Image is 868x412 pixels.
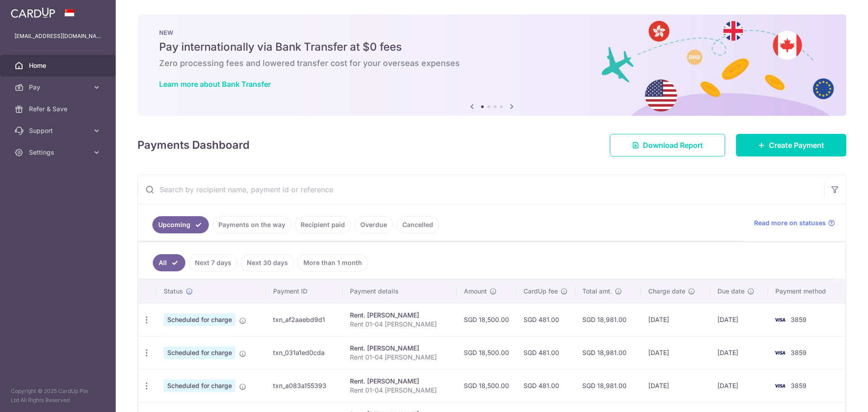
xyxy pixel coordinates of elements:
[137,14,846,116] img: Bank transfer banner
[241,254,294,271] a: Next 30 days
[350,311,449,320] div: Rent. [PERSON_NAME]
[710,369,768,402] td: [DATE]
[152,216,209,233] a: Upcoming
[641,369,710,402] td: [DATE]
[350,377,449,386] div: Rent. [PERSON_NAME]
[643,140,703,151] span: Download Report
[159,80,271,89] a: Learn more about Bank Transfer
[524,287,558,296] span: CardUp fee
[575,336,641,369] td: SGD 18,981.00
[575,303,641,336] td: SGD 18,981.00
[350,386,449,395] p: Rent 01-04 [PERSON_NAME]
[164,379,236,392] span: Scheduled for charge
[516,336,575,369] td: SGD 481.00
[164,313,236,326] span: Scheduled for charge
[769,140,824,151] span: Create Payment
[710,336,768,369] td: [DATE]
[138,175,824,204] input: Search by recipient name, payment id or reference
[754,218,835,227] a: Read more on statuses
[717,287,745,296] span: Due date
[164,287,183,296] span: Status
[771,380,789,391] img: Bank Card
[754,218,826,227] span: Read more on statuses
[350,344,449,353] div: Rent. [PERSON_NAME]
[29,126,89,135] span: Support
[516,303,575,336] td: SGD 481.00
[212,216,291,233] a: Payments on the way
[343,279,457,303] th: Payment details
[610,134,725,156] a: Download Report
[516,369,575,402] td: SGD 481.00
[641,336,710,369] td: [DATE]
[350,320,449,329] p: Rent 01-04 [PERSON_NAME]
[137,137,250,153] h4: Payments Dashboard
[768,279,845,303] th: Payment method
[771,314,789,325] img: Bank Card
[153,254,185,271] a: All
[457,303,516,336] td: SGD 18,500.00
[396,216,439,233] a: Cancelled
[771,347,789,358] img: Bank Card
[29,104,89,114] span: Refer & Save
[464,287,487,296] span: Amount
[791,316,807,323] span: 3859
[710,303,768,336] td: [DATE]
[350,353,449,362] p: Rent 01-04 [PERSON_NAME]
[266,279,343,303] th: Payment ID
[266,369,343,402] td: txn_a083a155393
[29,61,89,70] span: Home
[11,7,55,18] img: CardUp
[648,287,685,296] span: Charge date
[29,148,89,157] span: Settings
[159,29,825,36] p: NEW
[457,336,516,369] td: SGD 18,500.00
[641,303,710,336] td: [DATE]
[159,40,825,54] h5: Pay internationally via Bank Transfer at $0 fees
[457,369,516,402] td: SGD 18,500.00
[159,58,825,69] h6: Zero processing fees and lowered transfer cost for your overseas expenses
[266,336,343,369] td: txn_031a1ed0cda
[354,216,393,233] a: Overdue
[266,303,343,336] td: txn_af2aaebd9d1
[14,32,101,41] p: [EMAIL_ADDRESS][DOMAIN_NAME]
[582,287,612,296] span: Total amt.
[29,83,89,92] span: Pay
[791,382,807,389] span: 3859
[297,254,368,271] a: More than 1 month
[295,216,351,233] a: Recipient paid
[575,369,641,402] td: SGD 18,981.00
[791,349,807,356] span: 3859
[189,254,237,271] a: Next 7 days
[164,346,236,359] span: Scheduled for charge
[736,134,846,156] a: Create Payment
